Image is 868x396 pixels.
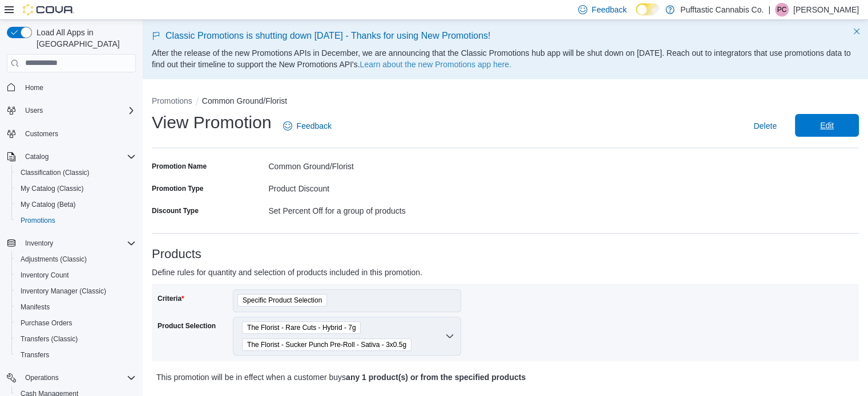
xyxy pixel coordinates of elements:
span: Delete [754,120,777,132]
button: Catalog [2,149,140,165]
a: My Catalog (Beta) [16,198,80,211]
img: Cova [23,4,74,15]
p: This promotion will be in effect when a customer buys [156,370,680,384]
span: Edit [820,120,834,131]
span: Operations [21,371,136,385]
p: [PERSON_NAME] [793,3,859,17]
button: Adjustments (Classic) [11,251,140,267]
span: Transfers [16,348,136,362]
span: Home [21,80,136,95]
label: Criteria [158,294,184,303]
span: Transfers (Classic) [21,334,78,344]
button: My Catalog (Beta) [11,197,140,213]
button: Common Ground/Florist [202,96,287,105]
a: Manifests [16,300,54,314]
a: Inventory Manager (Classic) [16,284,111,298]
p: Classic Promotions is shutting down [DATE] - Thanks for using New Promotions! [152,29,859,43]
button: Operations [21,371,63,385]
label: Promotion Type [152,184,203,193]
span: Inventory Manager (Classic) [21,287,106,296]
span: Transfers [21,350,49,360]
span: Classification (Classic) [21,168,90,177]
div: Product Discount [268,179,505,193]
a: Purchase Orders [16,316,77,330]
span: Adjustments (Classic) [16,252,136,266]
label: Discount Type [152,206,199,215]
button: Users [21,104,47,117]
span: Classification (Classic) [16,166,136,179]
a: Home [21,81,48,95]
a: Customers [21,127,63,141]
button: Inventory [21,236,58,250]
a: Inventory Count [16,268,74,282]
span: The Florist - Sucker Punch Pre-Roll - Sativa - 3x0.5g [247,339,406,350]
button: Promotions [11,213,140,228]
span: Manifests [21,303,50,312]
a: Transfers (Classic) [16,332,82,346]
button: My Catalog (Classic) [11,181,140,197]
a: Transfers [16,348,54,362]
input: Dark Mode [636,3,660,15]
p: | [768,3,770,17]
nav: An example of EuiBreadcrumbs [152,95,859,109]
span: Inventory Count [16,268,136,282]
span: Transfers (Classic) [16,332,136,346]
p: After the release of the new Promotions APIs in December, we are announcing that the Classic Prom... [152,47,859,70]
span: Purchase Orders [21,319,72,328]
p: Define rules for quantity and selection of products included in this promotion. [152,266,682,279]
span: PC [777,3,787,17]
span: Load All Apps in [GEOGRAPHIC_DATA] [32,27,136,50]
button: Dismiss this callout [850,25,863,38]
button: Inventory [2,235,140,251]
a: Learn about the new Promotions app here. [360,60,511,69]
h1: View Promotion [152,111,272,134]
span: Manifests [16,300,136,314]
span: Users [21,104,136,117]
span: Purchase Orders [16,316,136,330]
div: Common Ground/Florist [268,157,505,171]
span: Specific Product Selection [243,295,322,306]
label: Promotion Name [152,162,207,171]
span: Inventory [21,236,136,250]
span: Home [25,83,43,92]
span: Feedback [297,120,332,132]
b: any 1 product(s) or from the specified products [346,373,526,382]
span: Promotions [16,214,136,227]
p: Pufftastic Cannabis Co. [680,3,764,17]
a: My Catalog (Classic) [16,182,88,195]
span: The Florist - Sucker Punch Pre-Roll - Sativa - 3x0.5g [242,338,411,351]
span: Promotions [21,216,55,225]
button: Edit [795,114,859,137]
button: Manifests [11,299,140,315]
label: Product Selection [158,321,216,330]
a: Classification (Classic) [16,166,94,179]
span: The Florist - Rare Cuts - Hybrid - 7g [247,322,356,333]
button: Users [2,103,140,119]
span: Adjustments (Classic) [21,255,87,264]
span: The Florist - Rare Cuts - Hybrid - 7g [242,321,361,334]
span: Catalog [25,152,49,161]
button: Transfers [11,347,140,363]
button: Classification (Classic) [11,165,140,181]
span: Inventory Count [21,271,69,280]
span: Customers [21,126,136,141]
button: Transfers (Classic) [11,331,140,347]
span: Customers [25,129,58,138]
span: My Catalog (Beta) [21,200,76,209]
span: Inventory [25,239,53,248]
span: Inventory Manager (Classic) [16,284,136,298]
button: Delete [749,115,781,137]
span: Specific Product Selection [237,294,327,307]
span: Catalog [21,150,136,164]
span: Operations [25,373,59,382]
span: My Catalog (Classic) [16,182,136,195]
button: Catalog [21,150,53,164]
span: Feedback [592,4,627,15]
a: Feedback [278,115,336,137]
button: Operations [2,370,140,386]
h3: Products [152,247,859,261]
div: Preeya Chauhan [775,3,789,17]
a: Adjustments (Classic) [16,252,91,266]
span: Users [25,106,43,115]
button: Purchase Orders [11,315,140,331]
